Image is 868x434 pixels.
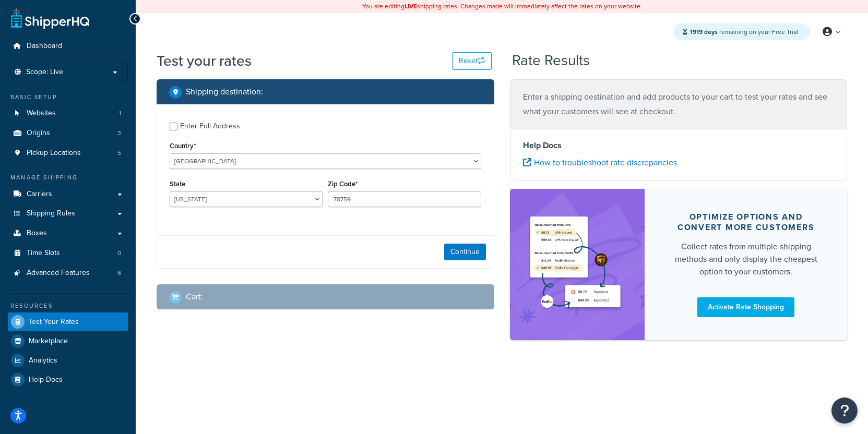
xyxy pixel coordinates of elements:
span: 5 [117,149,121,158]
a: Origins3 [8,124,128,143]
h4: Help Docs [523,139,835,152]
span: Marketplace [29,337,68,346]
span: 3 [117,129,121,138]
button: Open Resource Center [831,397,858,424]
h2: Shipping destination : [186,87,263,97]
span: Help Docs [29,376,63,384]
a: Advanced Features6 [8,263,128,283]
a: Time Slots0 [8,244,128,263]
li: Origins [8,124,128,143]
a: Activate Rate Shopping [697,297,794,317]
button: Reset [452,52,492,70]
a: Marketplace [8,332,128,351]
a: Dashboard [8,37,128,56]
span: Carriers [27,190,52,199]
h2: Cart : [186,292,203,302]
span: 6 [117,269,121,278]
div: Collect rates from multiple shipping methods and only display the cheapest option to your customers. [670,240,822,278]
span: Websites [27,109,56,118]
li: Pickup Locations [8,143,128,163]
span: Dashboard [27,42,62,51]
span: Analytics [29,356,57,365]
span: remaining on your Free Trial [690,27,798,37]
span: 0 [117,249,121,258]
label: Zip Code* [328,180,358,188]
a: Carriers [8,185,128,204]
span: Shipping Rules [27,209,75,218]
b: LIVE [405,2,417,11]
span: Advanced Features [27,269,90,278]
div: Optimize options and convert more customers [670,212,822,233]
div: Basic Setup [8,93,128,102]
span: Scope: Live [26,68,63,77]
div: Enter Full Address [180,119,240,134]
span: 1 [119,109,121,118]
label: State [170,180,185,188]
a: Test Your Rates [8,312,128,331]
li: Websites [8,104,128,123]
a: Help Docs [8,370,128,389]
label: Country* [170,142,196,150]
h1: Test your rates [157,51,252,71]
h2: Rate Results [512,53,590,69]
p: Enter a shipping destination and add products to your cart to test your rates and see what your c... [523,90,835,119]
span: Time Slots [27,249,60,258]
input: Enter Full Address [170,123,177,130]
img: feature-image-rateshop-7084cbbcb2e67ef1d54c2e976f0e592697130d5817b016cf7cc7e13314366067.png [526,204,629,324]
span: Boxes [27,229,47,238]
a: Shipping Rules [8,204,128,223]
span: Pickup Locations [27,149,81,158]
a: Boxes [8,224,128,243]
li: Time Slots [8,244,128,263]
span: Origins [27,129,50,138]
button: Continue [444,244,486,260]
a: Pickup Locations5 [8,143,128,163]
div: Resources [8,302,128,310]
div: Manage Shipping [8,173,128,182]
span: Test Your Rates [29,318,79,327]
a: Websites1 [8,104,128,123]
li: Advanced Features [8,263,128,283]
a: Analytics [8,351,128,370]
a: How to troubleshoot rate discrepancies [523,156,677,168]
strong: 1919 days [690,27,718,37]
